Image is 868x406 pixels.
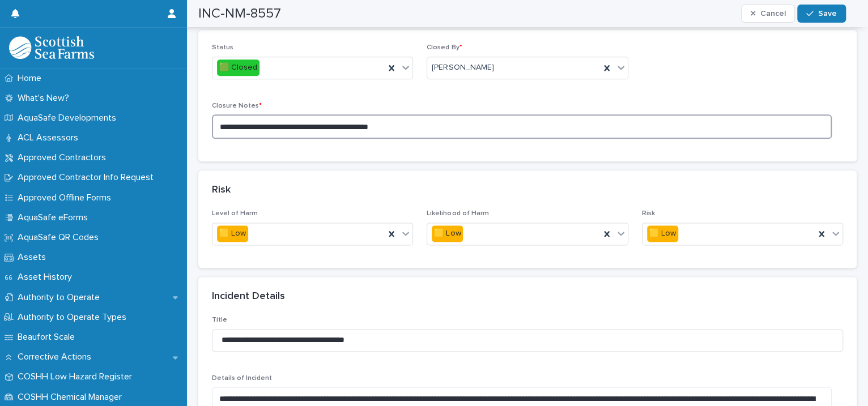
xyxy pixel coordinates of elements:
[212,44,233,51] span: Status
[13,113,125,123] p: AquaSafe Developments
[217,225,248,242] div: 🟨 Low
[13,93,78,104] p: What's New?
[13,292,109,303] p: Authority to Operate
[13,252,55,263] p: Assets
[797,5,845,23] button: Save
[818,10,837,18] span: Save
[13,371,141,382] p: COSHH Low Hazard Register
[427,44,462,51] span: Closed By
[13,172,163,183] p: Approved Contractor Info Request
[427,210,488,217] span: Likelihood of Harm
[13,272,81,283] p: Asset History
[13,193,120,203] p: Approved Offline Forms
[212,210,258,217] span: Level of Harm
[647,225,678,242] div: 🟨 Low
[212,102,262,109] span: Closure Notes
[9,36,94,59] img: bPIBxiqnSb2ggTQWdOVV
[13,332,84,343] p: Beaufort Scale
[212,184,231,196] h2: Risk
[13,352,100,362] p: Corrective Actions
[642,210,655,217] span: Risk
[212,375,272,382] span: Details of Incident
[13,392,131,403] p: COSHH Chemical Manager
[13,232,108,243] p: AquaSafe QR Codes
[432,62,493,74] span: [PERSON_NAME]
[13,212,97,223] p: AquaSafe eForms
[198,6,281,22] h2: INC-NM-8557
[13,312,135,323] p: Authority to Operate Types
[212,317,227,323] span: Title
[13,152,115,163] p: Approved Contractors
[760,10,785,18] span: Cancel
[13,73,50,84] p: Home
[741,5,795,23] button: Cancel
[217,59,259,76] div: 🟩 Closed
[13,133,87,143] p: ACL Assessors
[432,225,463,242] div: 🟨 Low
[212,290,285,303] h2: Incident Details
